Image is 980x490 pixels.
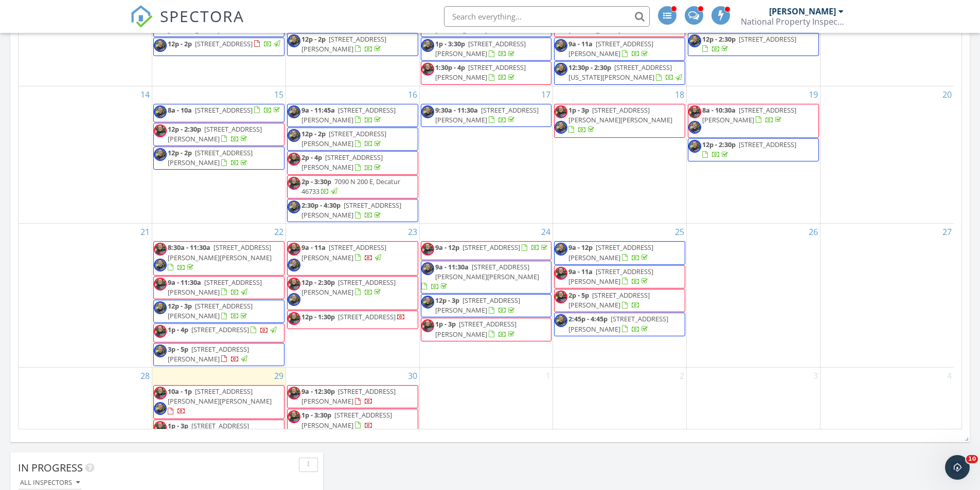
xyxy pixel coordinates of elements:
[168,344,249,364] a: 3p - 5p [STREET_ADDRESS][PERSON_NAME]
[702,105,796,124] a: 8a - 10:30a [STREET_ADDRESS][PERSON_NAME]
[288,243,300,256] img: blake_evans.jpg
[769,6,836,16] div: [PERSON_NAME]
[811,368,820,384] a: Go to October 3, 2025
[421,262,434,275] img: josh_gorrell.jpg
[568,314,668,333] a: 2:45p - 4:45p [STREET_ADDRESS][PERSON_NAME]
[820,86,954,224] td: Go to September 20, 2025
[421,318,552,341] a: 1p - 3p [STREET_ADDRESS][PERSON_NAME]
[435,105,478,115] span: 9:30a - 11:30a
[168,148,253,167] a: 12p - 2p [STREET_ADDRESS][PERSON_NAME]
[288,278,300,291] img: blake_evans.jpg
[419,224,553,368] td: Go to September 24, 2025
[152,224,286,368] td: Go to September 22, 2025
[153,104,284,122] a: 8a - 10a [STREET_ADDRESS]
[421,105,434,118] img: josh_gorrell.jpg
[435,296,459,305] span: 12p - 3p
[702,34,736,44] span: 12p - 2:30p
[568,63,672,82] span: [STREET_ADDRESS][US_STATE][PERSON_NAME]
[568,314,668,333] span: [STREET_ADDRESS][PERSON_NAME]
[421,38,552,61] a: 1p - 3:30p [STREET_ADDRESS][PERSON_NAME]
[688,140,701,153] img: josh_gorrell.jpg
[301,34,386,53] a: 12p - 2p [STREET_ADDRESS][PERSON_NAME]
[272,86,286,103] a: Go to September 15, 2025
[739,140,796,149] span: [STREET_ADDRESS]
[301,129,386,148] span: [STREET_ADDRESS][PERSON_NAME]
[301,105,396,124] span: [STREET_ADDRESS][PERSON_NAME]
[154,402,167,415] img: josh_gorrell.jpg
[555,121,567,134] img: josh_gorrell.jpg
[568,39,653,58] span: [STREET_ADDRESS][PERSON_NAME]
[154,278,167,291] img: blake_evans.jpg
[287,385,418,408] a: 9a - 12:30p [STREET_ADDRESS][PERSON_NAME]
[554,104,685,138] a: 1p - 3p [STREET_ADDRESS][PERSON_NAME][PERSON_NAME]
[421,104,552,127] a: 9:30a - 11:30a [STREET_ADDRESS][PERSON_NAME]
[168,278,201,287] span: 9a - 11:30a
[19,224,152,368] td: Go to September 21, 2025
[168,421,188,430] span: 1p - 3p
[287,276,418,310] a: 12p - 2:30p [STREET_ADDRESS][PERSON_NAME]
[301,153,383,172] a: 2p - 4p [STREET_ADDRESS][PERSON_NAME]
[406,224,419,240] a: Go to September 23, 2025
[168,387,272,406] span: [STREET_ADDRESS][PERSON_NAME][PERSON_NAME]
[687,367,821,444] td: Go to October 3, 2025
[568,291,650,310] a: 2p - 5p [STREET_ADDRESS][PERSON_NAME]
[288,129,300,142] img: josh_gorrell.jpg
[435,105,539,124] a: 9:30a - 11:30a [STREET_ADDRESS][PERSON_NAME]
[19,86,152,224] td: Go to September 14, 2025
[435,39,526,58] span: [STREET_ADDRESS][PERSON_NAME]
[301,201,341,210] span: 2:30p - 4:30p
[807,224,820,240] a: Go to September 26, 2025
[301,129,386,148] a: 12p - 2p [STREET_ADDRESS][PERSON_NAME]
[301,201,401,220] a: 2:30p - 4:30p [STREET_ADDRESS][PERSON_NAME]
[301,177,400,196] span: 7090 N 200 E, Decatur 46733
[301,312,335,321] span: 12p - 1:30p
[568,63,684,82] a: 12:30p - 2:30p [STREET_ADDRESS][US_STATE][PERSON_NAME]
[421,261,552,294] a: 9a - 11:30a [STREET_ADDRESS][PERSON_NAME][PERSON_NAME]
[419,367,553,444] td: Go to October 1, 2025
[152,86,286,224] td: Go to September 15, 2025
[301,312,405,321] a: 12p - 1:30p [STREET_ADDRESS]
[568,267,653,286] span: [STREET_ADDRESS][PERSON_NAME]
[154,39,167,52] img: josh_gorrell.jpg
[301,34,326,44] span: 12p - 2p
[301,105,396,124] a: 9a - 11:45a [STREET_ADDRESS][PERSON_NAME]
[568,105,672,124] span: [STREET_ADDRESS][PERSON_NAME][PERSON_NAME]
[554,241,685,264] a: 9a - 12p [STREET_ADDRESS][PERSON_NAME]
[940,86,954,103] a: Go to September 20, 2025
[168,124,201,134] span: 12p - 2:30p
[421,241,552,260] a: 9a - 12p [STREET_ADDRESS]
[288,312,300,325] img: blake_evans.jpg
[168,148,192,157] span: 12p - 2p
[688,121,701,134] img: josh_gorrell.jpg
[568,15,653,34] a: [STREET_ADDRESS][PERSON_NAME]
[555,243,567,256] img: josh_gorrell.jpg
[568,63,611,72] span: 12:30p - 2:30p
[168,301,253,320] span: [STREET_ADDRESS][PERSON_NAME]
[154,124,167,137] img: blake_evans.jpg
[554,38,685,61] a: 9a - 11a [STREET_ADDRESS][PERSON_NAME]
[288,34,300,47] img: josh_gorrell.jpg
[435,63,526,82] a: 1:30p - 4p [STREET_ADDRESS][PERSON_NAME]
[168,243,210,252] span: 8:30a - 11:30a
[153,38,284,56] a: 12p - 2p [STREET_ADDRESS]
[301,105,335,115] span: 9a - 11:45a
[539,224,553,240] a: Go to September 24, 2025
[153,385,284,419] a: 10a - 1p [STREET_ADDRESS][PERSON_NAME][PERSON_NAME]
[338,312,396,321] span: [STREET_ADDRESS]
[301,387,396,406] a: 9a - 12:30p [STREET_ADDRESS][PERSON_NAME]
[702,105,736,115] span: 8a - 10:30a
[421,39,434,52] img: josh_gorrell.jpg
[554,265,685,288] a: 9a - 11a [STREET_ADDRESS][PERSON_NAME]
[191,325,249,334] span: [STREET_ADDRESS]
[553,86,687,224] td: Go to September 18, 2025
[568,291,589,300] span: 2p - 5p
[688,33,819,56] a: 12p - 2:30p [STREET_ADDRESS]
[195,105,253,115] span: [STREET_ADDRESS]
[18,461,83,475] span: In Progress
[287,33,418,56] a: 12p - 2p [STREET_ADDRESS][PERSON_NAME]
[945,368,954,384] a: Go to October 4, 2025
[152,367,286,444] td: Go to September 29, 2025
[168,105,282,115] a: 8a - 10a [STREET_ADDRESS]
[301,201,401,220] span: [STREET_ADDRESS][PERSON_NAME]
[568,267,653,286] a: 9a - 11a [STREET_ADDRESS][PERSON_NAME]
